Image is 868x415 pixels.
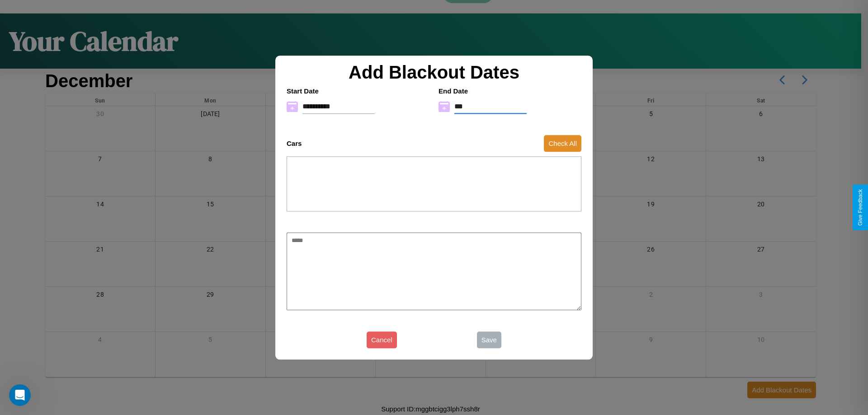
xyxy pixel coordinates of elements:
[9,384,31,406] iframe: Intercom live chat
[287,87,429,95] h4: Start Date
[439,87,581,95] h4: End Date
[282,62,586,83] h2: Add Blackout Dates
[857,189,863,226] div: Give Feedback
[287,140,302,147] h4: Cars
[544,135,581,152] button: Check All
[477,331,501,348] button: Save
[367,331,397,348] button: Cancel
